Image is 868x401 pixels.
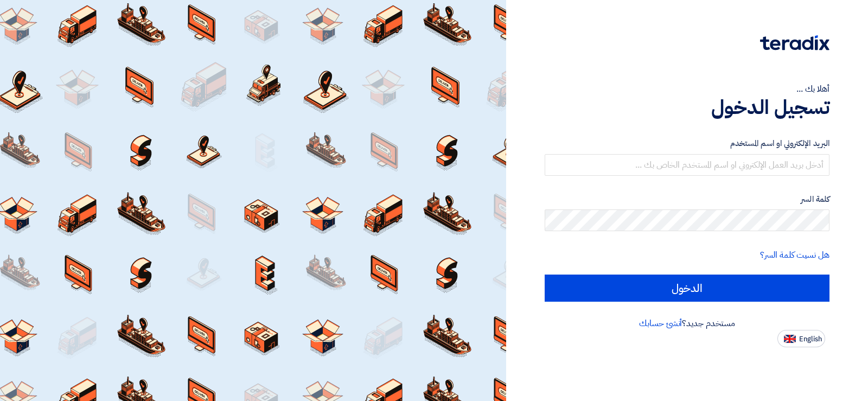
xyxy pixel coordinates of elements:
div: مستخدم جديد؟ [545,317,829,330]
button: English [777,330,825,347]
input: الدخول [545,275,829,302]
a: هل نسيت كلمة السر؟ [760,249,829,262]
h1: تسجيل الدخول [545,96,829,119]
div: أهلا بك ... [545,82,829,96]
img: Teradix logo [760,35,829,50]
label: كلمة السر [545,193,829,206]
img: en-US.png [784,335,796,343]
a: أنشئ حسابك [639,317,682,330]
span: English [799,335,822,343]
label: البريد الإلكتروني او اسم المستخدم [545,137,829,150]
input: أدخل بريد العمل الإلكتروني او اسم المستخدم الخاص بك ... [545,154,829,176]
